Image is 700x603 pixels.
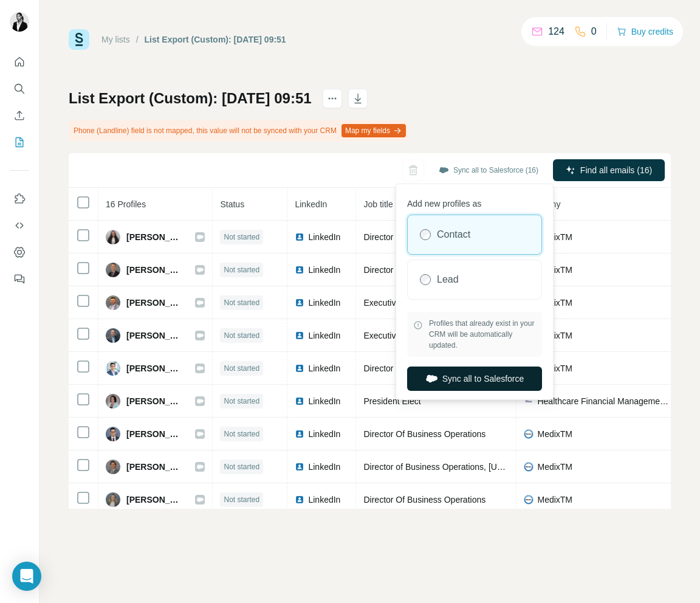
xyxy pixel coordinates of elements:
[524,429,534,439] img: company-logo
[407,193,542,210] p: Add new profiles as
[295,364,304,373] img: LinkedIn logo
[363,462,602,472] span: Director of Business Operations, [US_STATE] and [US_STATE]
[537,297,572,309] span: MedixTM
[308,395,340,407] span: LinkedIn
[363,495,486,505] span: Director Of Business Operations
[524,495,534,505] img: company-logo
[126,264,183,276] span: [PERSON_NAME]
[126,428,183,440] span: [PERSON_NAME]
[126,494,183,506] span: [PERSON_NAME]
[224,297,259,308] span: Not started
[363,331,523,340] span: Executive Director of Business Operations
[617,23,673,40] button: Buy credits
[580,164,652,176] span: Find all emails (16)
[126,329,183,342] span: [PERSON_NAME]
[308,297,340,309] span: LinkedIn
[106,394,120,408] img: Avatar
[323,89,342,108] button: actions
[106,328,120,343] img: Avatar
[10,188,29,210] button: Use Surfe on LinkedIn
[295,298,304,308] img: LinkedIn logo
[295,232,304,242] img: LinkedIn logo
[10,241,29,263] button: Dashboard
[224,429,259,439] span: Not started
[430,161,547,179] button: Sync all to Salesforce (16)
[295,429,304,439] img: LinkedIn logo
[537,428,572,440] span: MedixTM
[224,396,259,407] span: Not started
[363,298,523,308] span: Executive Director of Business Operations
[363,232,486,242] span: Director Of Business Operations
[308,362,340,374] span: LinkedIn
[10,215,29,236] button: Use Surfe API
[224,494,259,505] span: Not started
[106,492,120,507] img: Avatar
[10,105,29,126] button: Enrich CSV
[126,461,183,473] span: [PERSON_NAME]
[224,461,259,472] span: Not started
[537,395,669,407] span: Healthcare Financial Management Leadership Council
[145,33,286,46] div: List Export (Custom): [DATE] 09:51
[553,159,665,181] button: Find all emails (16)
[106,263,120,277] img: Avatar
[10,131,29,153] button: My lists
[136,33,139,46] li: /
[295,495,304,505] img: LinkedIn logo
[126,362,183,374] span: [PERSON_NAME]
[429,318,536,351] span: Profiles that already exist in your CRM will be automatically updated.
[126,231,183,243] span: [PERSON_NAME]
[106,427,120,441] img: Avatar
[295,462,304,472] img: LinkedIn logo
[308,231,340,243] span: LinkedIn
[363,364,484,373] span: Director of Business Operations
[363,429,486,439] span: Director Of Business Operations
[224,363,259,374] span: Not started
[363,199,393,209] span: Job title
[295,265,304,275] img: LinkedIn logo
[295,331,304,340] img: LinkedIn logo
[591,24,597,39] p: 0
[126,395,183,407] span: [PERSON_NAME]
[363,396,420,406] span: President Elect
[524,462,534,472] img: company-logo
[12,562,41,591] div: Open Intercom Messenger
[537,264,572,276] span: MedixTM
[308,329,340,342] span: LinkedIn
[295,396,304,406] img: LinkedIn logo
[106,199,146,209] span: 16 Profiles
[437,272,459,287] label: Lead
[537,329,572,342] span: MedixTM
[224,264,259,275] span: Not started
[101,35,130,44] a: My lists
[106,230,120,244] img: Avatar
[10,268,29,290] button: Feedback
[524,396,534,406] img: company-logo
[10,78,29,100] button: Search
[69,120,408,141] div: Phone (Landline) field is not mapped, this value will not be synced with your CRM
[308,494,340,506] span: LinkedIn
[126,297,183,309] span: [PERSON_NAME]
[10,12,29,32] img: Avatar
[308,428,340,440] span: LinkedIn
[220,199,244,209] span: Status
[548,24,564,39] p: 124
[308,264,340,276] span: LinkedIn
[407,367,542,391] button: Sync all to Salesforce
[224,232,259,243] span: Not started
[10,51,29,73] button: Quick start
[437,227,470,242] label: Contact
[341,124,406,137] button: Map my fields
[224,330,259,341] span: Not started
[363,265,484,275] span: Director of Business Operations
[69,29,89,50] img: Surfe Logo
[308,461,340,473] span: LinkedIn
[537,461,572,473] span: MedixTM
[537,494,572,506] span: MedixTM
[106,361,120,376] img: Avatar
[106,460,120,474] img: Avatar
[106,295,120,310] img: Avatar
[295,199,327,209] span: LinkedIn
[69,89,312,108] h1: List Export (Custom): [DATE] 09:51
[537,231,572,243] span: MedixTM
[537,362,572,374] span: MedixTM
